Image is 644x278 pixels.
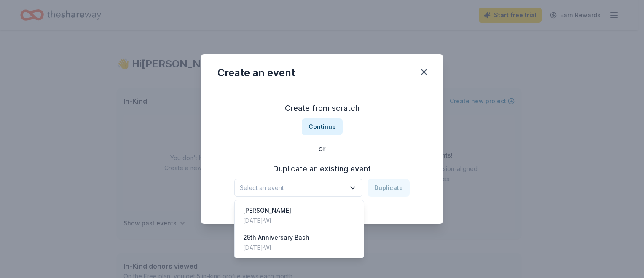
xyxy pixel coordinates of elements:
[234,179,362,197] button: Select an event
[243,216,291,226] div: [DATE] · WI
[243,233,309,243] div: 25th Anniversary Bash
[243,206,291,216] div: [PERSON_NAME]
[243,243,309,253] div: [DATE] · WI
[234,200,364,258] div: Select an event
[240,183,345,193] span: Select an event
